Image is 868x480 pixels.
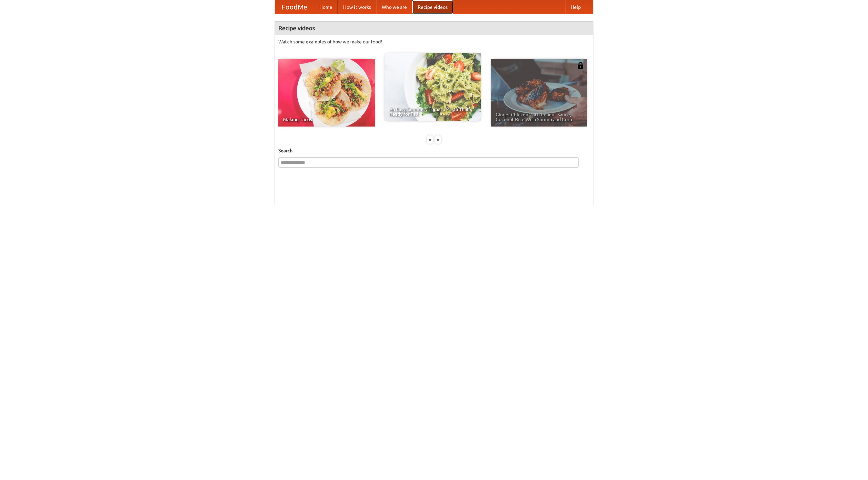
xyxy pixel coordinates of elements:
a: An Easy, Summery Tomato Pasta That's Ready for Fall [384,53,481,121]
h5: Search [278,147,590,154]
a: Making Tacos [278,59,375,127]
a: Home [314,0,338,14]
div: « [427,135,433,144]
h4: Recipe videos [275,21,593,35]
a: Help [565,0,586,14]
a: Who we are [376,0,412,14]
span: An Easy, Summery Tomato Pasta That's Ready for Fall [389,107,476,116]
a: FoodMe [275,0,314,14]
div: » [435,135,441,144]
span: Making Tacos [283,117,370,122]
p: Watch some examples of how we make our food! [278,38,590,45]
a: Recipe videos [412,0,453,14]
a: How it works [338,0,376,14]
img: 483408.png [577,62,584,69]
